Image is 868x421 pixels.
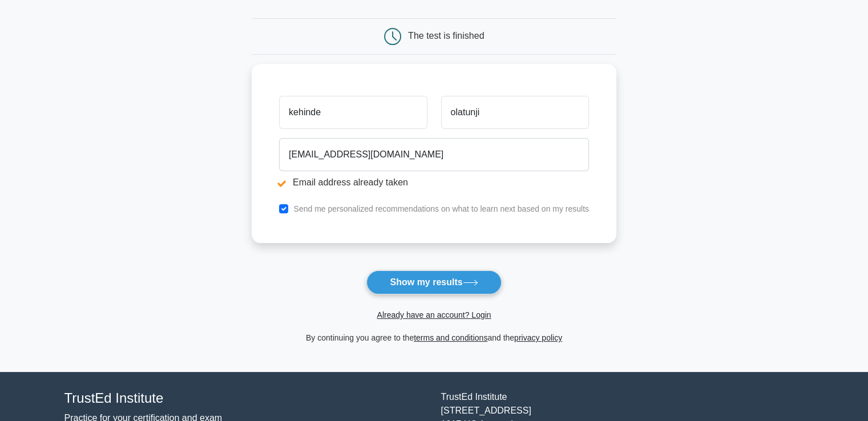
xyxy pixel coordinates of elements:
a: Already have an account? Login [377,310,491,319]
div: The test is finished [408,31,484,41]
input: First name [279,96,427,129]
a: terms and conditions [414,333,487,342]
label: Send me personalized recommendations on what to learn next based on my results [293,204,589,213]
button: Show my results [366,270,501,294]
h4: TrustEd Institute [64,390,427,407]
div: By continuing you agree to the and the [245,331,623,345]
input: Email [279,138,589,171]
input: Last name [441,96,589,129]
a: privacy policy [514,333,562,342]
li: Email address already taken [279,176,589,189]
